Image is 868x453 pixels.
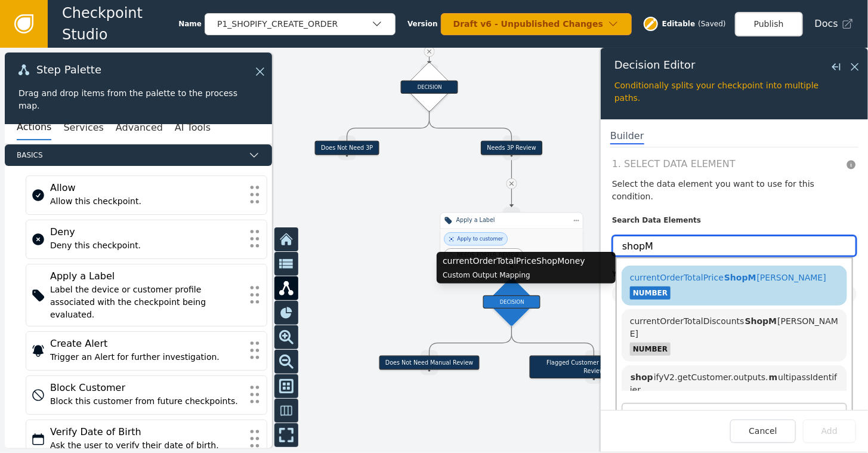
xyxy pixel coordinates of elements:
button: AI Tools [175,115,211,140]
button: Services [63,115,103,140]
span: 1. Select Data Element [612,157,840,172]
button: Publish [735,12,803,36]
span: Checkpoint Studio [62,2,178,45]
div: Apply a Label [456,216,567,224]
div: Allow this checkpoint. [50,195,243,208]
div: currentOrderTotalPriceShopMoney [443,255,610,267]
button: Cancel [730,420,795,443]
span: shop [630,372,654,382]
div: Allow [50,181,243,195]
div: P1_SHOPIFY_CREATE_ORDER [217,18,371,30]
div: Draft v6 - Unpublished Changes [453,18,607,30]
input: Search paths or “character strings” for [612,235,857,257]
label: Search Data Elements [612,215,857,230]
div: DECISION [483,295,540,309]
span: Version [407,19,438,29]
button: Draft v6 - Unpublished Changes [441,13,632,35]
div: Does Not Need 3P [315,141,379,155]
div: Create Alert [50,337,243,351]
div: Custom Output Mapping [443,270,610,281]
div: Apply to customer [458,235,503,243]
div: Flagged Customer Needs Manual Review [530,356,659,378]
span: NUMBER [630,286,671,300]
div: Deny this checkpoint. [50,239,243,252]
span: currentOrderTotalPrice [PERSON_NAME] [630,273,826,282]
span: NUMBER [630,343,671,356]
div: Deny [50,225,243,239]
button: P1_SHOPIFY_CREATE_ORDER [205,13,396,35]
span: Basics [17,150,243,161]
button: Add New Data Element [622,403,847,427]
div: Conditionally splits your checkpoint into multiple paths. [614,79,854,104]
div: Verify Date of Birth [50,425,243,439]
div: Label the device or customer profile associated with the checkpoint being evaluated. [50,283,243,321]
div: Drag and drop items from the palette to the process map. [18,87,258,112]
h3: Select the data element you want to use for this condition. [612,178,857,203]
div: Does Not Need Manual Review [379,356,480,370]
div: Block this customer from future checkpoints. [50,395,243,408]
div: Add New Data Element [695,409,792,421]
span: Builder [610,129,644,144]
button: Actions [17,115,51,140]
div: DECISION [401,81,458,94]
span: ShopM [745,316,778,326]
span: Docs [815,17,838,31]
span: Name [178,19,202,29]
span: m [768,372,779,382]
a: Docs [815,17,854,31]
span: Editable [662,19,696,29]
div: ( Saved ) [698,19,725,29]
div: Needs 3P Review [481,141,542,155]
span: Step Palette [36,64,101,75]
span: currentOrderTotalDiscounts [PERSON_NAME] [630,316,838,338]
div: Apply a Label [50,269,243,283]
div: Trigger an Alert for further investigation. [50,351,243,363]
div: Ask the user to verify their date of birth. [50,439,243,452]
span: ShopM [724,273,757,282]
div: Block Customer [50,381,243,395]
button: Advanced [116,115,163,140]
span: ifyV2.getCustomer.outputs. ultipassIdentifier [630,372,837,395]
span: Decision Editor [614,60,696,70]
